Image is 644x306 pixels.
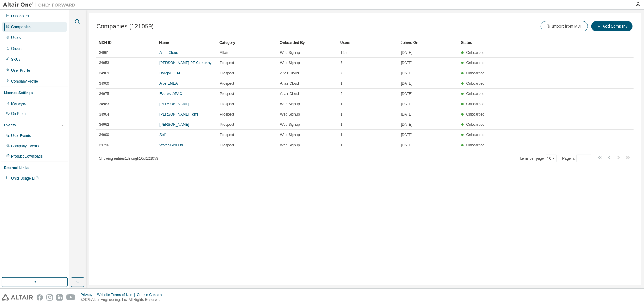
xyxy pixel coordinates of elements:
[466,81,485,86] span: Onboarded
[159,81,178,86] a: Alps EMEA
[159,50,178,55] a: Altair Cloud
[401,122,412,127] span: [DATE]
[220,102,234,106] span: Prospect
[466,50,485,55] span: Onboarded
[466,61,485,65] span: Onboarded
[137,292,166,297] div: Cookie Consent
[220,132,234,137] span: Prospect
[11,144,39,148] div: Company Events
[11,35,21,40] div: Users
[11,111,26,116] div: On Prem
[96,23,154,30] span: Companies (121059)
[220,91,234,96] span: Prospect
[401,60,412,65] span: [DATE]
[220,143,234,148] span: Prospect
[81,292,97,297] div: Privacy
[159,38,215,47] div: Name
[46,294,53,301] img: instagram.svg
[97,292,137,297] div: Website Terms of Use
[220,71,234,76] span: Prospect
[341,102,343,106] span: 1
[280,112,300,117] span: Web Signup
[280,102,300,106] span: Web Signup
[461,38,598,47] div: Status
[11,101,26,106] div: Managed
[159,92,182,96] a: Everest APAC
[99,122,109,127] span: 34962
[466,71,485,75] span: Onboarded
[159,102,189,106] a: [PERSON_NAME]
[159,143,184,147] a: Water-Gen Ltd.
[341,71,343,76] span: 7
[466,122,485,127] span: Onboarded
[99,38,154,47] div: MDH ID
[520,155,557,162] span: Items per page
[401,91,412,96] span: [DATE]
[99,60,109,65] span: 34953
[541,21,588,31] button: Import from MDH
[220,122,234,127] span: Prospect
[547,156,556,161] button: 10
[562,155,591,162] span: Page n.
[280,60,300,65] span: Web Signup
[2,294,33,301] img: altair_logo.svg
[591,21,633,31] button: Add Company
[37,294,43,301] img: facebook.svg
[401,71,412,76] span: [DATE]
[341,112,343,117] span: 1
[280,122,300,127] span: Web Signup
[401,81,412,86] span: [DATE]
[99,71,109,76] span: 34969
[466,143,485,147] span: Onboarded
[341,81,343,86] span: 1
[66,294,75,301] img: youtube.svg
[99,102,109,106] span: 34963
[220,81,234,86] span: Prospect
[341,132,343,137] span: 1
[99,132,109,137] span: 34990
[280,132,300,137] span: Web Signup
[81,297,166,302] p: © 2025 Altair Engineering, Inc. All Rights Reserved.
[99,91,109,96] span: 34975
[401,50,412,55] span: [DATE]
[280,143,300,148] span: Web Signup
[99,156,158,161] span: Showing entries 1 through 10 of 121059
[466,102,485,106] span: Onboarded
[99,50,109,55] span: 34961
[11,46,22,51] div: Orders
[219,38,275,47] div: Category
[280,81,299,86] span: Altair Cloud
[3,2,78,8] img: Altair One
[280,38,335,47] div: Onboarded By
[220,60,234,65] span: Prospect
[99,143,109,148] span: 29796
[159,133,166,137] a: Self
[401,143,412,148] span: [DATE]
[341,60,343,65] span: 7
[11,79,38,84] div: Company Profile
[99,81,109,86] span: 34960
[280,50,300,55] span: Web Signup
[4,165,29,170] div: External Links
[11,68,30,73] div: User Profile
[4,123,16,128] div: Events
[280,71,299,76] span: Altair Cloud
[159,122,189,127] a: [PERSON_NAME]
[4,90,33,95] div: License Settings
[11,176,39,181] span: Units Usage BI
[401,38,456,47] div: Joined On
[401,102,412,106] span: [DATE]
[220,50,228,55] span: Altair
[466,112,485,116] span: Onboarded
[159,61,212,65] a: [PERSON_NAME] PE Company
[56,294,63,301] img: linkedin.svg
[341,122,343,127] span: 1
[401,132,412,137] span: [DATE]
[11,154,43,159] div: Product Downloads
[99,112,109,117] span: 34964
[341,143,343,148] span: 1
[401,112,412,117] span: [DATE]
[159,71,180,75] a: Bangal OEM
[466,92,485,96] span: Onboarded
[11,57,21,62] div: SKUs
